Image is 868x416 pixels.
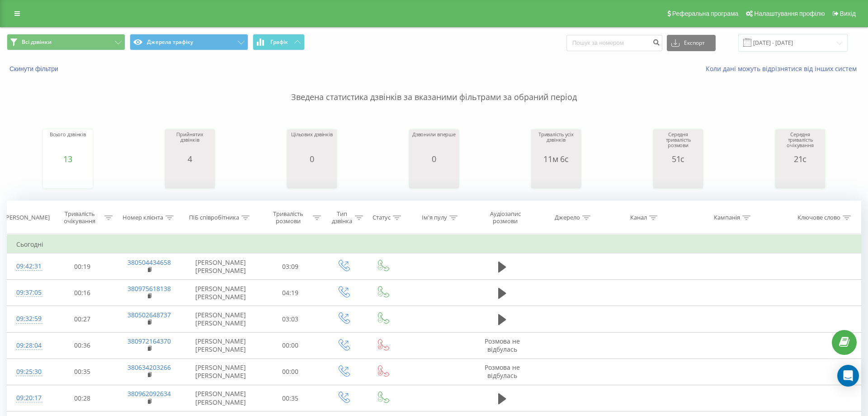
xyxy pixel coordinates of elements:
[4,214,50,222] div: [PERSON_NAME]
[797,214,840,222] div: Ключове слово
[167,132,212,154] div: Прийнятих дзвінків
[49,332,115,359] td: 00:36
[127,363,171,372] a: 380634203266
[49,359,115,385] td: 00:35
[184,253,257,280] td: [PERSON_NAME] [PERSON_NAME]
[127,337,171,345] a: 380972164370
[16,337,40,354] div: 09:28:04
[533,154,579,163] div: 11м 6с
[22,38,52,46] span: Всі дзвінки
[257,306,323,332] td: 03:03
[127,389,171,398] a: 380962092634
[656,132,701,154] div: Середня тривалість розмови
[49,385,115,411] td: 00:28
[291,132,333,154] div: Цільових дзвінків
[184,280,257,306] td: [PERSON_NAME] [PERSON_NAME]
[7,34,125,50] button: Всі дзвінки
[291,154,333,163] div: 0
[485,337,520,354] span: Розмова не відбулась
[257,332,323,359] td: 00:00
[7,73,861,103] p: Зведена статистика дзвінків за вказаними фільтрами за обраний період
[257,385,323,411] td: 00:35
[49,306,115,332] td: 00:27
[778,154,823,163] div: 21с
[127,284,171,293] a: 380975618138
[127,258,171,267] a: 380504434658
[7,235,861,253] td: Сьогодні
[184,332,257,359] td: [PERSON_NAME] [PERSON_NAME]
[706,64,861,73] a: Коли дані можуть відрізнятися вiд інших систем
[167,154,212,163] div: 4
[331,210,353,225] div: Тип дзвінка
[265,210,311,225] div: Тривалість розмови
[778,132,823,154] div: Середня тривалість очікування
[16,258,40,275] div: 09:42:31
[257,253,323,280] td: 03:09
[840,10,856,17] span: Вихід
[16,363,40,381] div: 09:25:30
[373,214,391,222] div: Статус
[16,389,40,407] div: 09:20:17
[189,214,239,222] div: ПІБ співробітника
[50,132,86,154] div: Всього дзвінків
[555,214,580,222] div: Джерело
[257,280,323,306] td: 04:19
[127,311,171,319] a: 380502648737
[57,210,103,225] div: Тривалість очікування
[422,214,447,222] div: Ім'я пулу
[130,34,248,50] button: Джерела трафіку
[50,154,86,163] div: 13
[270,39,288,45] span: Графік
[667,35,716,51] button: Експорт
[253,34,305,50] button: Графік
[49,280,115,306] td: 00:16
[485,363,520,380] span: Розмова не відбулась
[184,359,257,385] td: [PERSON_NAME] [PERSON_NAME]
[184,385,257,411] td: [PERSON_NAME] [PERSON_NAME]
[16,284,40,301] div: 09:37:05
[257,359,323,385] td: 00:00
[672,10,739,17] span: Реферальна програма
[479,210,532,225] div: Аудіозапис розмови
[412,154,456,163] div: 0
[837,365,859,387] div: Open Intercom Messenger
[533,132,579,154] div: Тривалість усіх дзвінків
[656,154,701,163] div: 51с
[412,132,456,154] div: Дзвонили вперше
[16,310,40,328] div: 09:32:59
[630,214,647,222] div: Канал
[7,65,63,73] button: Скинути фільтри
[714,214,740,222] div: Кампанія
[184,306,257,332] td: [PERSON_NAME] [PERSON_NAME]
[754,10,825,17] span: Налаштування профілю
[49,253,115,280] td: 00:19
[566,35,662,51] input: Пошук за номером
[123,214,163,222] div: Номер клієнта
